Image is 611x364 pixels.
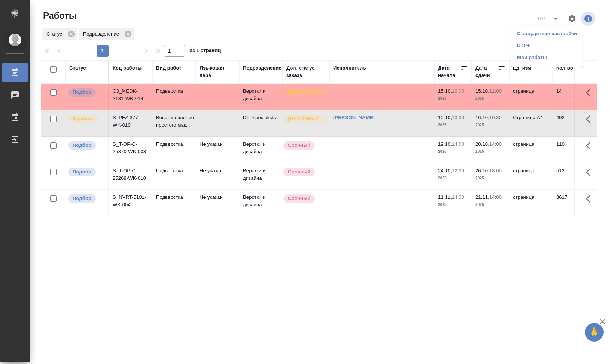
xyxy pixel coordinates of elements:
p: 2025 [438,175,468,182]
div: Можно подбирать исполнителей [67,141,104,151]
button: Здесь прячутся важные кнопки [581,84,599,102]
p: 16.10, [475,115,489,120]
div: Статус [69,64,86,72]
p: Подбор [73,195,91,202]
td: 512 [553,163,590,189]
p: 14:00 [452,141,464,147]
div: Можно подбирать исполнителей [67,87,104,98]
p: 10:00 [452,88,464,94]
td: S_T-OP-C-25268-WK-010 [109,163,152,189]
p: Подверстка [156,167,192,175]
td: Не указан [196,137,239,163]
td: 3617 [553,190,590,216]
td: S_T-OP-C-25370-WK-008 [109,137,152,163]
a: [PERSON_NAME] [333,115,375,120]
td: Верстки и дизайна [239,137,283,163]
p: 2025 [475,175,505,182]
p: Подверстка [156,194,192,201]
p: Статус [46,30,65,38]
p: Подбор [73,168,91,176]
p: 10.10, [438,115,452,120]
span: 🙏 [588,324,601,340]
p: 2025 [438,121,468,129]
p: В работе [73,115,94,123]
p: Подверстка [156,87,192,95]
div: Можно подбирать исполнителей [67,167,104,177]
td: Не указан [196,190,239,216]
td: S_PFZ-377-WK-010 [109,110,152,136]
td: C3_MEDK-2131-WK-014 [109,84,152,110]
p: [DEMOGRAPHIC_DATA] [288,89,325,96]
div: split button [533,13,563,25]
div: Подразделение [243,64,282,72]
p: 14:00 [489,141,502,147]
td: страница [509,163,553,189]
td: Страница А4 [509,110,553,136]
div: Кол-во [556,64,573,72]
td: Верстки и дизайна [239,163,283,189]
p: [DEMOGRAPHIC_DATA] [288,115,325,123]
div: Исполнитель выполняет работу [67,114,104,124]
p: 2025 [438,95,468,102]
p: 2025 [475,95,505,102]
p: 15.10, [438,88,452,94]
button: 🙏 [585,323,604,342]
div: Дата начала [438,64,460,79]
td: 110 [553,137,590,163]
p: Подбор [73,89,91,96]
div: Языковая пара [200,64,235,79]
button: Здесь прячутся важные кнопки [581,110,599,128]
p: 20.10, [475,141,489,147]
p: 2025 [438,148,468,155]
td: 492 [553,110,590,136]
td: 14 [553,84,590,110]
p: 19.10, [438,141,452,147]
p: 2025 [438,201,468,209]
button: Здесь прячутся важные кнопки [581,190,599,208]
span: Настроить таблицу [563,10,581,28]
p: Срочный [288,195,310,202]
p: 2025 [475,148,505,155]
p: 10:30 [489,115,502,120]
td: страница [509,190,553,216]
p: 11.11, [438,194,452,200]
p: Срочный [288,168,310,176]
span: Посмотреть информацию [581,12,597,26]
td: Верстки и дизайна [239,190,283,216]
p: 12:00 [489,88,502,94]
p: 18:00 [489,168,502,173]
span: Работы [41,10,76,22]
td: S_NVRT-5181-WK-004 [109,190,152,216]
button: Здесь прячутся важные кнопки [581,137,599,155]
div: Код работы [113,64,142,72]
p: Срочный [288,142,310,149]
p: 2025 [475,201,505,209]
div: Вид работ [156,64,182,72]
div: Доп. статус заказа [286,64,326,79]
p: 14:00 [452,194,464,200]
p: 2025 [475,121,505,129]
p: Подбор [73,142,91,149]
div: Ед. изм [513,64,531,72]
p: 24.10, [438,168,452,173]
td: страница [509,84,553,110]
p: 14:00 [489,194,502,200]
td: Не указан [196,163,239,189]
div: Статус [42,28,77,40]
p: 21.11, [475,194,489,200]
div: Можно подбирать исполнителей [67,194,104,204]
div: Подразделение [79,28,134,40]
button: Здесь прячутся важные кнопки [581,163,599,181]
li: Мои работы [511,52,583,64]
p: Подверстка [156,141,192,148]
td: DTPspecialists [239,110,283,136]
p: 12:00 [452,168,464,173]
td: Верстки и дизайна [239,84,283,110]
td: страница [509,137,553,163]
p: 10:30 [452,115,464,120]
div: Дата сдачи [475,64,498,79]
p: Восстановление простого мак... [156,114,192,129]
p: 15.10, [475,88,489,94]
li: DTP+ [511,40,583,52]
span: из 1 страниц [189,46,221,57]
